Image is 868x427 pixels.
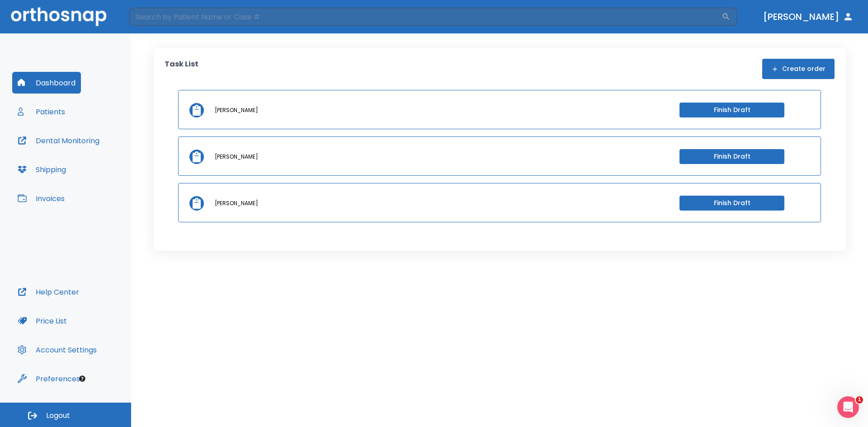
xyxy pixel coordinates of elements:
[215,199,258,207] p: [PERSON_NAME]
[837,396,859,418] iframe: Intercom live chat
[12,101,71,122] button: Patients
[215,153,258,161] p: [PERSON_NAME]
[856,396,863,404] span: 1
[679,149,784,164] button: Finish Draft
[129,8,722,26] input: Search by Patient Name or Case #
[759,9,857,25] button: [PERSON_NAME]
[679,196,784,211] button: Finish Draft
[12,159,71,180] button: Shipping
[12,310,72,332] button: Price List
[12,130,105,151] button: Dental Monitoring
[12,188,70,209] button: Invoices
[12,368,85,389] button: Preferences
[12,281,85,303] button: Help Center
[78,375,86,383] div: Tooltip anchor
[12,72,81,94] button: Dashboard
[165,59,198,79] p: Task List
[11,7,107,26] img: Orthosnap
[12,339,102,361] button: Account Settings
[679,103,784,117] button: Finish Draft
[46,411,70,421] span: Logout
[762,59,835,79] button: Create order
[215,106,258,114] p: [PERSON_NAME]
